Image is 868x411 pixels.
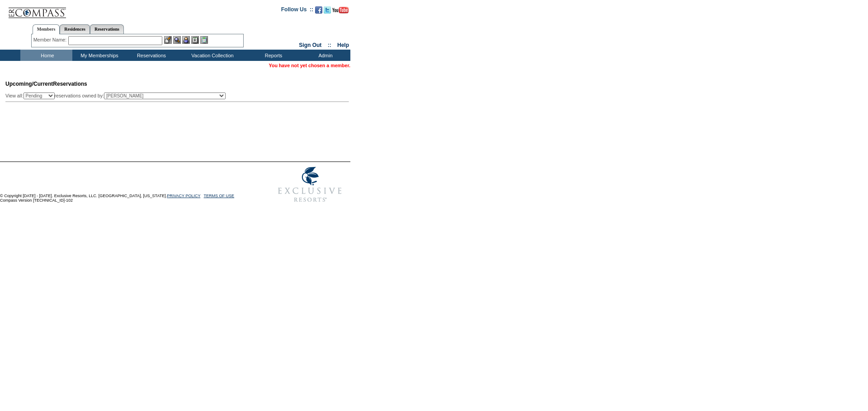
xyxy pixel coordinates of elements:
[176,50,246,61] td: Vacation Collection
[182,36,190,44] img: Impersonate
[204,194,235,198] a: TERMS OF USE
[328,42,331,48] span: ::
[269,162,350,207] img: Exclusive Resorts
[324,9,331,14] a: Follow us on Twitter
[269,63,350,68] span: You have not yet chosen a member.
[191,36,199,44] img: Reservations
[324,6,331,14] img: Follow us on Twitter
[281,5,313,16] td: Follow Us ::
[164,36,172,44] img: b_edit.gif
[246,50,298,61] td: Reports
[33,36,68,44] div: Member Name:
[167,194,200,198] a: PRIVACY POLICY
[332,7,349,14] img: Subscribe to our YouTube Channel
[33,24,60,34] a: Members
[124,50,176,61] td: Reservations
[315,9,322,14] a: Become our fan on Facebook
[72,50,124,61] td: My Memberships
[200,36,208,44] img: b_calculator.gif
[20,50,72,61] td: Home
[5,92,230,99] div: View all: reservations owned by:
[5,81,53,87] span: Upcoming/Current
[5,81,87,87] span: Reservations
[298,50,350,61] td: Admin
[299,42,321,48] a: Sign Out
[337,42,349,48] a: Help
[173,36,181,44] img: View
[332,9,349,14] a: Subscribe to our YouTube Channel
[60,24,90,34] a: Residences
[90,24,124,34] a: Reservations
[315,6,322,14] img: Become our fan on Facebook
